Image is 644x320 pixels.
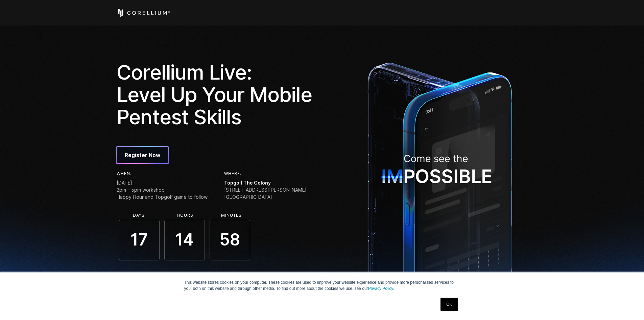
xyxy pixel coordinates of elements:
span: [DATE] [117,179,208,186]
a: Corellium Home [117,9,170,17]
a: Register Now [117,147,168,163]
span: Register Now [125,151,160,159]
span: 58 [210,220,250,260]
li: Hours [165,213,206,218]
span: 17 [119,220,160,260]
h6: When: [117,171,208,176]
h1: Corellium Live: Level Up Your Mobile Pentest Skills [117,61,317,128]
p: This website stores cookies on your computer. These cookies are used to improve your website expe... [184,279,460,292]
h6: Where: [224,171,307,176]
span: 2pm – 5pm workshop Happy Hour and Topgolf game to follow [117,186,208,200]
li: Minutes [211,213,252,218]
span: [STREET_ADDRESS][PERSON_NAME] [GEOGRAPHIC_DATA] [224,186,307,200]
a: OK [440,298,458,311]
span: 14 [164,220,205,260]
img: ImpossibleDevice_1x [364,59,516,295]
span: Topgolf The Colony [224,179,307,186]
a: Privacy Policy. [368,286,394,291]
li: Days [119,213,159,218]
